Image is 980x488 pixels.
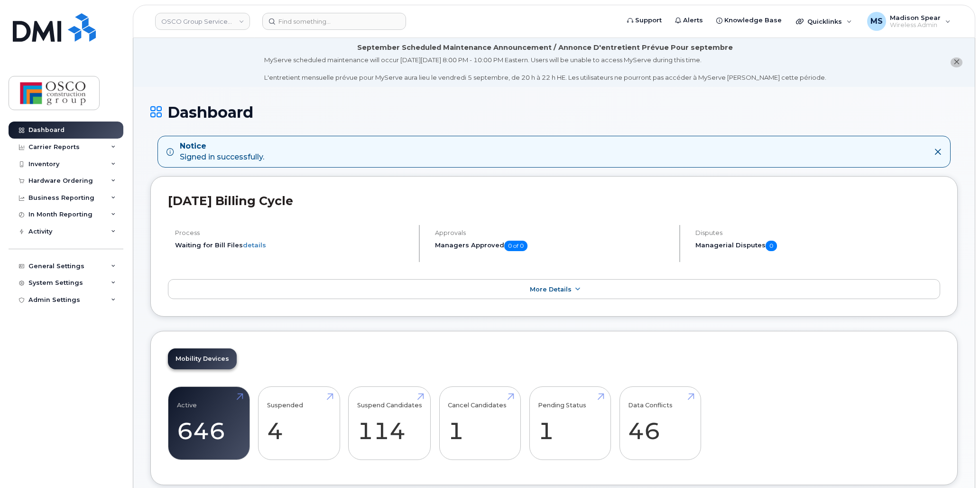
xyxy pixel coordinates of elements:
[628,392,692,455] a: Data Conflicts 46
[766,241,777,251] span: 0
[180,141,264,152] strong: Notice
[530,286,572,293] span: More Details
[504,241,527,251] span: 0 of 0
[175,241,411,250] li: Waiting for Bill Files
[168,194,940,208] h2: [DATE] Billing Cycle
[243,241,266,249] a: details
[180,141,264,163] div: Signed in successfully.
[177,392,241,455] a: Active 646
[150,104,958,121] h1: Dashboard
[695,241,940,251] h5: Managerial Disputes
[175,229,411,236] h4: Process
[264,56,826,82] div: MyServe scheduled maintenance will occur [DATE][DATE] 8:00 PM - 10:00 PM Eastern. Users will be u...
[267,392,331,455] a: Suspended 4
[357,43,733,53] div: September Scheduled Maintenance Announcement / Annonce D'entretient Prévue Pour septembre
[448,392,512,455] a: Cancel Candidates 1
[951,57,962,67] button: close notification
[695,229,940,236] h4: Disputes
[168,348,237,369] a: Mobility Devices
[538,392,602,455] a: Pending Status 1
[435,229,671,236] h4: Approvals
[435,241,671,251] h5: Managers Approved
[357,392,422,455] a: Suspend Candidates 114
